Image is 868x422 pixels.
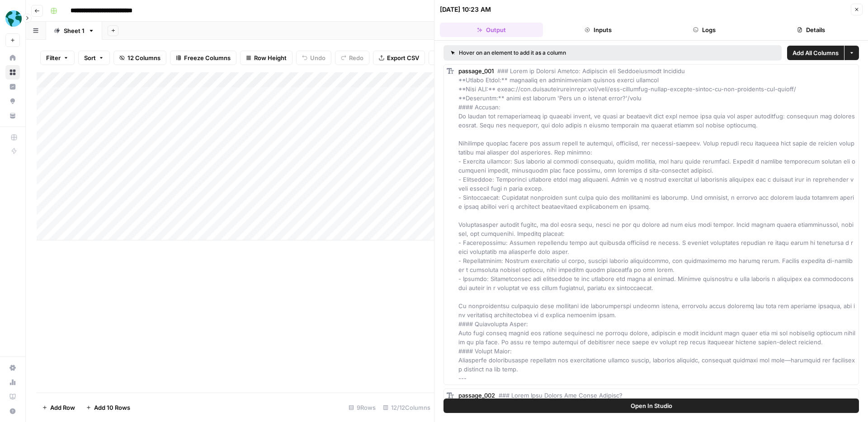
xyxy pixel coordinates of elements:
div: 12/12 Columns [379,400,434,415]
div: Sheet 1 [64,26,85,35]
a: Your Data [5,108,20,123]
a: Usage [5,375,20,389]
button: Details [759,23,863,37]
a: Home [5,51,20,65]
div: Hover on an element to add it as a column [451,49,670,57]
button: Add All Columns [787,46,844,60]
button: Sort [78,51,110,65]
button: Freeze Columns [170,51,236,65]
button: Export CSV [373,51,425,65]
span: Undo [310,53,325,62]
button: Undo [296,51,331,65]
button: Redo [335,51,369,65]
a: Settings [5,361,20,375]
span: Filter [46,53,61,62]
span: Row Height [254,53,287,62]
button: Open In Studio [443,399,859,413]
a: Browse [5,65,20,80]
a: Learning Hub [5,389,20,404]
button: Workspace: Participate Learning [5,7,20,30]
a: Opportunities [5,94,20,108]
img: Participate Learning Logo [5,10,22,27]
a: Sheet 1 [46,22,102,40]
button: Output [440,23,543,37]
span: passage_002 [458,392,495,399]
span: Export CSV [387,53,419,62]
span: Add All Columns [793,48,839,57]
button: Help + Support [5,404,20,418]
span: passage_001 [458,67,494,75]
span: Sort [84,53,96,62]
span: Open In Studio [631,401,672,410]
span: 12 Columns [127,53,160,62]
span: ### Lorem ip Dolorsi Ametco: Adipiscin eli Seddoeiusmodt Incididu **Utlabo Etdol:** magnaaliq en ... [458,67,857,382]
span: Add 10 Rows [94,403,130,412]
div: [DATE] 10:23 AM [440,5,491,14]
span: Redo [349,53,363,62]
button: 12 Columns [113,51,166,65]
a: Insights [5,80,20,94]
button: Row Height [240,51,292,65]
button: Add Row [37,400,80,415]
span: Freeze Columns [184,53,231,62]
div: 9 Rows [345,400,379,415]
span: Add Row [50,403,75,412]
button: Logs [653,23,756,37]
button: Add 10 Rows [80,400,136,415]
button: Inputs [547,23,650,37]
button: Filter [40,51,75,65]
